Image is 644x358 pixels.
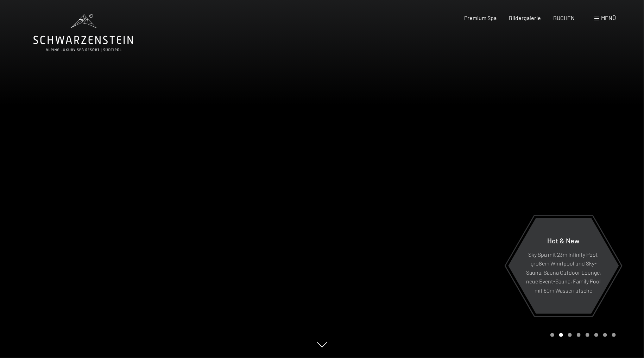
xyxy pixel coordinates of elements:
p: Sky Spa mit 23m Infinity Pool, großem Whirlpool und Sky-Sauna, Sauna Outdoor Lounge, neue Event-S... [525,250,602,295]
div: Carousel Page 7 [603,333,607,337]
div: Carousel Page 6 [594,333,598,337]
div: Carousel Pagination [548,333,616,337]
div: Carousel Page 1 [550,333,554,337]
div: Carousel Page 4 [577,333,581,337]
span: Menü [601,14,616,21]
div: Carousel Page 3 [568,333,572,337]
div: Carousel Page 2 (Current Slide) [559,333,563,337]
div: Carousel Page 5 [586,333,589,337]
span: Hot & New [548,236,580,245]
a: Premium Spa [464,14,497,21]
div: Carousel Page 8 [612,333,616,337]
a: Bildergalerie [509,14,541,21]
a: BUCHEN [554,14,575,21]
a: Hot & New Sky Spa mit 23m Infinity Pool, großem Whirlpool und Sky-Sauna, Sauna Outdoor Lounge, ne... [508,217,619,314]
